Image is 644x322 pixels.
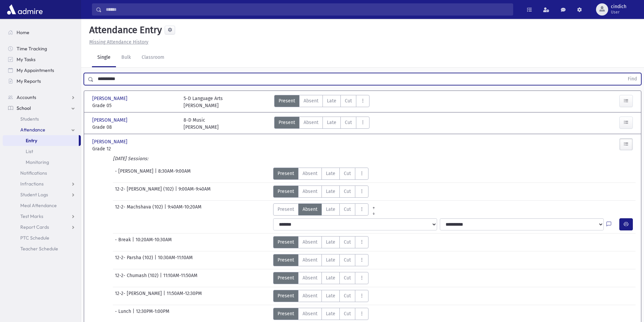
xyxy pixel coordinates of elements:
[115,185,175,198] span: 12-2- [PERSON_NAME] (102)
[17,29,29,35] span: Home
[92,124,177,131] span: Grade 08
[3,27,81,38] a: Home
[303,256,317,264] span: Absent
[303,206,317,213] span: Absent
[303,310,317,317] span: Absent
[303,292,317,299] span: Absent
[158,168,191,180] span: 8:30AM-9:00AM
[344,256,351,264] span: Cut
[20,127,45,133] span: Attendance
[160,272,163,284] span: |
[184,117,219,131] div: 8-D Music [PERSON_NAME]
[304,119,318,126] span: Absent
[26,138,37,144] span: Entry
[163,272,197,284] span: 11:10AM-11:50AM
[273,168,368,180] div: AttTypes
[327,119,336,126] span: Late
[87,24,162,36] h5: Attendance Entry
[113,156,148,162] i: [DATE] Sessions:
[115,203,164,216] span: 12-2- Machshava (102)
[92,48,116,67] a: Single
[20,246,58,252] span: Teacher Schedule
[3,65,81,76] a: My Appointments
[3,200,81,211] a: Meal Attendance
[273,236,368,248] div: AttTypes
[20,170,47,176] span: Notifications
[273,272,368,284] div: AttTypes
[326,170,335,177] span: Late
[115,308,133,320] span: - Lunch
[20,224,49,230] span: Report Cards
[278,256,294,264] span: Present
[344,292,351,299] span: Cut
[273,290,368,302] div: AttTypes
[136,236,172,248] span: 10:20AM-10:30AM
[3,243,81,254] a: Teacher Schedule
[345,97,352,104] span: Cut
[273,185,368,198] div: AttTypes
[155,168,158,180] span: |
[115,272,160,284] span: 12-2- Chumash (102)
[3,222,81,232] a: Report Cards
[344,170,351,177] span: Cut
[168,203,201,216] span: 9:40AM-10:20AM
[158,254,193,266] span: 10:30AM-11:10AM
[303,239,317,246] span: Absent
[327,97,336,104] span: Late
[17,67,54,73] span: My Appointments
[20,235,49,241] span: PTC Schedule
[115,254,154,266] span: 12-2- Parsha (102)
[3,135,79,146] a: Entry
[115,168,155,180] span: - [PERSON_NAME]
[3,124,81,135] a: Attendance
[164,203,168,216] span: |
[115,290,163,302] span: 12-2- [PERSON_NAME]
[273,254,368,266] div: AttTypes
[3,189,81,200] a: Student Logs
[92,145,177,152] span: Grade 12
[344,206,351,213] span: Cut
[278,206,294,213] span: Present
[92,95,129,102] span: [PERSON_NAME]
[175,185,178,198] span: |
[3,43,81,54] a: Time Tracking
[326,256,335,264] span: Late
[611,9,626,15] span: User
[303,188,317,195] span: Absent
[178,185,211,198] span: 9:00AM-9:40AM
[3,168,81,178] a: Notifications
[326,206,335,213] span: Late
[132,236,136,248] span: |
[116,48,136,67] a: Bulk
[303,274,317,281] span: Absent
[3,76,81,86] a: My Reports
[278,170,294,177] span: Present
[3,232,81,243] a: PTC Schedule
[20,213,43,219] span: Test Marks
[26,148,33,154] span: List
[274,95,369,109] div: AttTypes
[17,56,35,63] span: My Tasks
[115,236,132,248] span: - Break
[3,92,81,103] a: Accounts
[87,39,148,45] a: Missing Attendance History
[92,138,129,145] span: [PERSON_NAME]
[279,119,295,126] span: Present
[278,292,294,299] span: Present
[3,114,81,124] a: Students
[3,178,81,189] a: Infractions
[163,290,167,302] span: |
[20,116,39,122] span: Students
[92,102,177,109] span: Grade 05
[17,94,36,100] span: Accounts
[278,239,294,246] span: Present
[326,188,335,195] span: Late
[273,308,368,320] div: AttTypes
[5,3,44,16] img: AdmirePro
[20,192,48,198] span: Student Logs
[3,54,81,65] a: My Tasks
[92,117,129,124] span: [PERSON_NAME]
[3,103,81,114] a: School
[278,188,294,195] span: Present
[326,310,335,317] span: Late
